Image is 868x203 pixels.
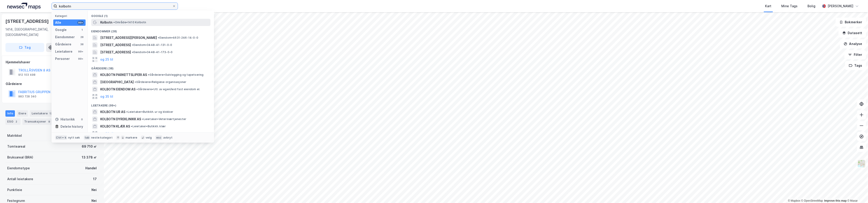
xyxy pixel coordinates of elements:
div: Eiendommer [55,34,75,40]
button: Analyse [840,39,866,48]
span: • [136,87,138,91]
div: Bolig [808,3,816,9]
span: • [142,117,143,121]
button: Tag [5,43,44,52]
span: • [113,21,115,24]
div: Google [55,27,67,33]
div: Nei [91,187,97,193]
span: Gårdeiere • Gulvlegging og tapetsering [148,73,203,77]
div: Eiendomstype [7,165,30,171]
span: KOLBOTN DYREKLINIKK AS [100,116,141,122]
span: Leietaker • Butikkh. klær [131,125,166,128]
div: Punktleie [7,187,22,193]
a: Improve this map [824,199,847,202]
div: Historikk [55,117,75,122]
span: [STREET_ADDRESS][PERSON_NAME] [100,35,157,40]
div: Google (1) [88,11,214,19]
button: og 25 til [100,57,113,62]
a: OpenStreetMap [801,199,823,202]
div: Antall leietakere [7,176,33,182]
div: Info [5,110,15,117]
span: KOLBOTN PARKETTSLIPERI AS [100,72,147,78]
div: 2 [14,119,19,124]
span: Eiendom • 4631-246-14-0-0 [158,36,198,40]
div: Hjemmelshaver [6,59,98,65]
input: Søk på adresse, matrikkel, gårdeiere, leietakere eller personer [57,3,172,9]
div: 1414, [GEOGRAPHIC_DATA], [GEOGRAPHIC_DATA] [5,27,70,38]
div: Bruksareal (BRA) [7,155,33,160]
div: 912 103 498 [18,73,35,77]
span: • [158,36,159,39]
div: Gårdeiere [55,42,71,47]
div: 99+ [77,50,84,53]
img: Z [857,159,866,168]
span: Område • 1410 Kolbotn [113,21,146,24]
div: Delete history [61,124,83,129]
div: 1 [80,28,84,32]
div: velg [146,136,152,139]
div: Kategori [55,14,86,18]
div: 38 [80,42,84,46]
div: 99+ [77,21,84,24]
div: ESG [5,118,21,125]
div: 99+ [77,57,84,61]
div: 983 728 340 [18,95,36,98]
a: Mapbox [788,199,800,202]
iframe: Chat Widget [845,181,868,203]
button: Bokmerker [836,18,866,27]
div: Leietakere [30,110,55,117]
div: neste kategori [91,136,112,139]
div: nytt søk [68,136,80,139]
div: Ctrl + k [55,135,67,140]
span: [STREET_ADDRESS] [100,50,131,55]
span: Leietaker • Veterinærtjenester [142,117,186,121]
div: Leietakere [55,49,72,54]
span: • [148,73,149,76]
div: Kart [765,3,772,9]
span: • [131,125,132,128]
div: Tomteareal [7,144,25,149]
div: Transaksjoner [22,118,53,125]
span: KOLBOTN UR AS [100,109,125,115]
button: Filter [845,50,866,59]
span: Gårdeiere • Religiøse organisasjoner [135,80,186,84]
div: 9 [47,119,51,124]
div: [STREET_ADDRESS] [5,18,50,25]
div: 0 [80,118,84,121]
button: Tags [845,61,866,70]
span: Leietaker • Butikkh. ur og klokker [126,110,173,114]
div: Eiere [17,110,28,117]
div: [PERSON_NAME] [828,3,854,9]
span: • [135,80,136,84]
div: 28 [80,35,84,39]
button: Datasett [839,28,866,38]
span: [GEOGRAPHIC_DATA] [100,79,134,85]
div: avbryt [163,136,173,139]
div: 17 [49,111,53,116]
span: Eiendom • 3448-41-131-0-0 [132,43,172,47]
div: 69 710 ㎡ [82,144,97,149]
div: Matrikkel [7,133,22,138]
span: Eiendom • 3448-41-173-0-0 [132,50,173,54]
span: Kolbotn [100,20,112,25]
span: KOLBOTN EIENDOM AS [100,87,135,92]
div: 17 [93,176,97,182]
div: Handel [85,165,97,171]
img: logo.a4113a55bc3d86da70a041830d287a7e.svg [7,3,41,9]
span: • [126,110,128,113]
div: Gårdeiere (38) [88,63,214,71]
div: 13 378 ㎡ [82,155,97,160]
div: Eiendommer (28) [88,26,214,34]
div: Personer [55,56,70,61]
div: esc [155,135,162,140]
div: tab [84,135,91,140]
div: Leietakere (99+) [88,100,214,108]
button: og 96 til [100,131,113,136]
div: Gårdeiere [6,81,98,87]
span: • [132,43,133,47]
span: KOLBOTN KLÆR AS [100,124,130,129]
div: Mine Tags [782,3,798,9]
span: • [132,50,133,54]
span: [STREET_ADDRESS] [100,42,131,48]
div: Kontrollprogram for chat [845,181,868,203]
